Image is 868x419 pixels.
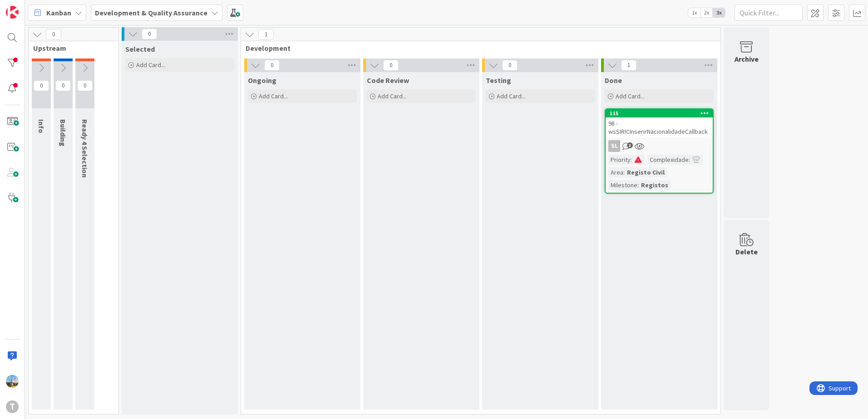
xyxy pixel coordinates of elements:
div: 115 [610,110,713,117]
span: Add Card... [259,92,288,100]
div: Archive [735,54,759,64]
span: 0 [34,80,49,91]
div: Registos [639,180,671,190]
span: Info [37,119,46,133]
div: Priority [608,155,631,165]
span: 0 [46,29,61,40]
span: Add Card... [616,92,645,100]
div: SL [608,140,620,152]
div: 98 - wsSIRICInserirNacionalidadeCallback [606,117,713,137]
span: 1 [258,29,274,40]
span: : [689,155,690,165]
span: Add Card... [497,92,526,100]
span: Ready 4 Selection [80,119,89,178]
input: Quick Filter... [735,5,803,21]
span: Done [605,76,622,85]
div: 11598 - wsSIRICInserirNacionalidadeCallback [606,109,713,137]
span: : [623,167,625,177]
span: : [637,180,639,190]
div: Area [608,167,623,177]
span: 0 [55,80,71,91]
span: 3x [713,8,725,17]
span: Testing [486,76,511,85]
span: Building [59,119,68,146]
span: : [631,155,632,165]
span: 0 [502,60,518,71]
span: 1x [688,8,700,17]
span: Upstream [33,44,107,53]
div: Milestone [608,180,637,190]
span: Development [246,44,709,53]
div: Delete [735,246,758,257]
a: 11598 - wsSIRICInserirNacionalidadeCallbackSLPriority:Complexidade:Area:Registo CivilMilestone:Re... [605,108,714,194]
span: Add Card... [136,61,165,69]
span: 2x [700,8,713,17]
div: Complexidade [647,155,689,165]
span: 0 [77,80,93,91]
span: Support [19,1,41,12]
span: 0 [142,29,157,39]
span: Ongoing [248,76,276,85]
span: 1 [621,60,636,71]
span: Code Review [367,76,409,85]
div: T [6,400,19,413]
span: 3 [627,142,633,148]
img: DG [6,375,19,388]
img: Visit kanbanzone.com [6,6,19,19]
b: Development & Quality Assurance [95,8,207,17]
div: 115 [606,109,713,117]
div: SL [606,140,713,152]
span: Add Card... [378,92,407,100]
span: Kanban [46,7,71,18]
span: 0 [383,60,399,71]
div: Registo Civil [625,167,667,177]
span: 0 [264,60,280,71]
span: Selected [125,44,155,54]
